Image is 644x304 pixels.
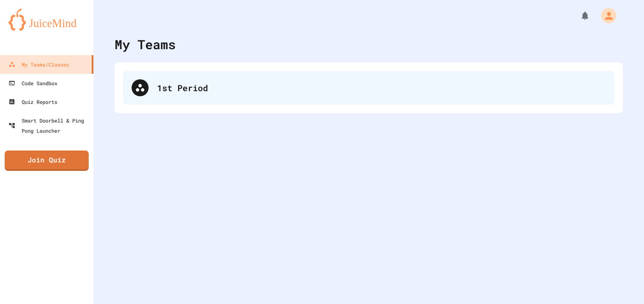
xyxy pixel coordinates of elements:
div: Smart Doorbell & Ping Pong Launcher [8,115,90,136]
a: Join Quiz [5,151,89,171]
div: 1st Period [157,81,606,94]
img: logo-orange.svg [8,8,85,31]
div: Code Sandbox [8,78,57,88]
div: My Notifications [564,8,592,23]
div: My Account [592,6,619,25]
div: 1st Period [123,71,614,105]
div: Quiz Reports [8,97,57,107]
div: My Teams/Classes [8,59,69,70]
div: My Teams [115,35,176,54]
